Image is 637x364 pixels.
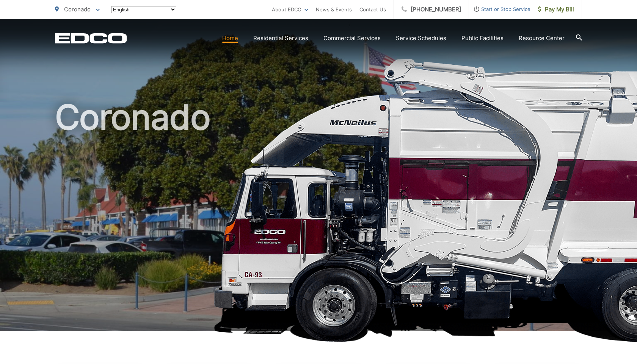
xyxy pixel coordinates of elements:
span: Pay My Bill [538,5,574,14]
a: Residential Services [253,34,308,43]
a: EDCD logo. Return to the homepage. [55,33,127,44]
span: Coronado [64,6,91,13]
h1: Coronado [55,98,582,338]
a: Contact Us [359,5,386,14]
a: News & Events [316,5,352,14]
a: About EDCO [272,5,308,14]
a: Service Schedules [396,34,446,43]
a: Commercial Services [323,34,381,43]
a: Public Facilities [461,34,504,43]
a: Home [222,34,238,43]
select: Select a language [111,6,176,13]
a: Resource Center [519,34,565,43]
